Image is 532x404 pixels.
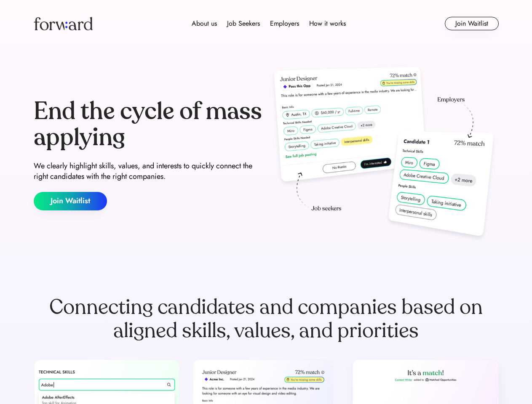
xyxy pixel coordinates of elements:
img: hero-image.png [270,64,499,245]
button: Join Waitlist [445,17,499,30]
img: Forward logo [34,17,93,30]
div: About us [192,19,217,29]
div: Job Seekers [227,19,260,29]
div: We clearly highlight skills, values, and interests to quickly connect the right candidates with t... [34,161,263,182]
div: Connecting candidates and companies based on aligned skills, values, and priorities [34,295,499,343]
button: Join Waitlist [34,192,107,210]
div: How it works [309,19,346,29]
div: Employers [270,19,299,29]
div: End the cycle of mass applying [34,98,263,150]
